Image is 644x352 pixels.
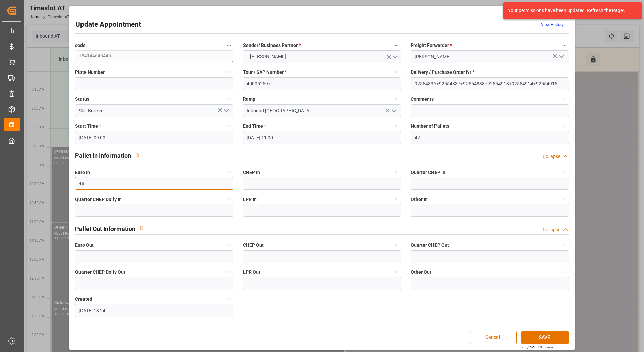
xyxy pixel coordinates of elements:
[521,331,569,344] button: SAVE
[560,168,569,176] button: Quarter CHEP In
[75,42,86,49] span: code
[543,153,560,160] div: Collapse
[560,268,569,276] button: Other Out
[560,195,569,203] button: Other In
[135,222,148,234] button: View description
[225,295,233,303] button: Created
[560,241,569,250] button: Quarter CHEP Out
[225,168,233,176] button: Euro In
[411,69,474,76] span: Delivery / Purchase Order Nr
[75,296,92,303] span: Created
[392,68,401,77] button: Tour / SAP Number *
[243,123,266,130] span: End Time
[392,41,401,50] button: Sender/ Business Partner *
[243,104,401,117] input: Type to search/select
[411,96,434,103] span: Comments
[75,104,233,117] input: Type to search/select
[411,42,452,49] span: Freight Forwarder
[75,131,233,144] input: DD-MM-YYYY HH:MM
[225,268,233,276] button: Quarter CHEP Dolly Out
[411,269,431,276] span: Other Out
[392,168,401,176] button: CHEP In
[243,131,401,144] input: DD-MM-YYYY HH:MM
[560,95,569,104] button: Comments
[243,96,255,103] span: Ramp
[75,269,125,276] span: Quarter CHEP Dolly Out
[389,106,399,116] button: open menu
[243,50,401,63] button: open menu
[243,269,260,276] span: LPR Out
[392,268,401,276] button: LPR Out
[411,196,428,203] span: Other In
[75,69,105,76] span: Plate Number
[75,169,90,176] span: Euro In
[411,123,449,130] span: Number of Pallets
[225,68,233,77] button: Plate Number
[221,106,231,116] button: open menu
[560,41,569,50] button: Freight Forwarder *
[556,52,567,62] button: open menu
[243,242,264,249] span: CHEP Out
[75,196,122,203] span: Quarter CHEP Dolly In
[560,122,569,130] button: Number of Pallets
[225,241,233,250] button: Euro Out
[522,345,553,350] div: Ctrl/CMD + S to save
[225,95,233,104] button: Status
[225,41,233,50] button: code
[392,122,401,130] button: End Time *
[508,7,632,14] div: Your permissions have been updated. Refresh the Page!.
[131,149,144,162] button: View description
[411,242,449,249] span: Quarter CHEP Out
[75,151,131,160] h2: Pallet In Information
[411,169,445,176] span: Quarter CHEP In
[75,224,135,233] h2: Pallet Out Information
[541,22,564,27] a: View History
[411,50,569,63] input: Select Freight Forwarder
[392,95,401,104] button: Ramp
[247,53,289,60] span: [PERSON_NAME]
[392,195,401,203] button: LPR In
[243,42,301,49] span: Sender/ Business Partner
[543,226,560,233] div: Collapse
[225,195,233,203] button: Quarter CHEP Dolly In
[75,96,89,103] span: Status
[243,69,287,76] span: Tour / SAP Number
[75,50,233,63] textarea: d84144645445
[470,331,517,344] button: Cancel
[560,68,569,77] button: Delivery / Purchase Order Nr *
[243,169,260,176] span: CHEP In
[243,196,257,203] span: LPR In
[75,304,233,317] input: DD-MM-YYYY HH:MM
[75,123,101,130] span: Start Time
[75,19,141,30] h2: Update Appointment
[225,122,233,130] button: Start Time *
[75,242,94,249] span: Euro Out
[392,241,401,250] button: CHEP Out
